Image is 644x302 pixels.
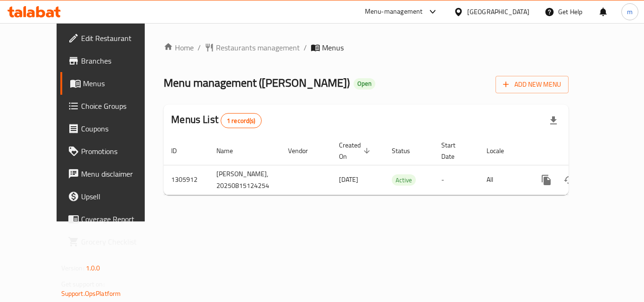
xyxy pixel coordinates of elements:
span: Start Date [441,139,468,162]
button: more [535,169,558,191]
span: Choice Groups [81,100,157,112]
span: Menus [83,78,157,89]
a: Promotions [60,140,164,163]
a: Restaurants management [205,42,300,53]
td: - [434,165,479,195]
table: enhanced table [164,137,633,195]
a: Edit Restaurant [60,27,164,49]
span: Menus [322,42,344,53]
span: Grocery Checklist [81,236,157,247]
a: Menu disclaimer [60,163,164,185]
a: Menus [60,72,164,95]
h2: Menus List [171,113,261,128]
span: Menu management ( [PERSON_NAME] ) [164,72,350,93]
a: Coupons [60,117,164,140]
td: All [479,165,528,195]
li: / [198,42,201,53]
a: Home [164,42,194,53]
span: Active [392,175,416,186]
div: Total records count [221,113,262,128]
td: 1305912 [164,165,209,195]
div: Export file [542,109,565,132]
span: Status [392,145,422,156]
li: / [304,42,307,53]
a: Coverage Report [60,208,164,230]
span: Locale [487,145,516,156]
span: Get support on: [61,278,105,290]
button: Add New Menu [495,76,569,93]
span: ID [171,145,189,156]
a: Upsell [60,185,164,208]
div: Open [354,78,375,90]
span: Coverage Report [81,213,157,225]
span: Name [216,145,245,156]
th: Actions [528,137,633,165]
div: Menu-management [365,6,423,17]
a: Grocery Checklist [60,230,164,253]
a: Branches [60,49,164,72]
span: m [627,7,633,17]
span: Menu disclaimer [81,168,157,180]
span: Add New Menu [503,79,561,90]
button: Change Status [558,169,580,191]
span: Edit Restaurant [81,33,157,44]
nav: breadcrumb [164,42,569,53]
span: Coupons [81,123,157,134]
span: Created On [339,139,373,162]
span: 1 record(s) [221,116,261,125]
span: Vendor [288,145,320,156]
span: Restaurants management [216,42,300,53]
span: Branches [81,55,157,66]
div: [GEOGRAPHIC_DATA] [467,7,529,17]
a: Choice Groups [60,95,164,117]
a: Support.OpsPlatform [61,287,121,300]
span: Open [354,80,375,88]
div: Active [392,174,416,186]
span: Upsell [81,191,157,202]
span: 1.0.0 [86,262,100,274]
span: Promotions [81,146,157,157]
span: Version: [61,262,84,274]
span: [DATE] [339,173,358,186]
td: [PERSON_NAME], 20250815124254 [209,165,281,195]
